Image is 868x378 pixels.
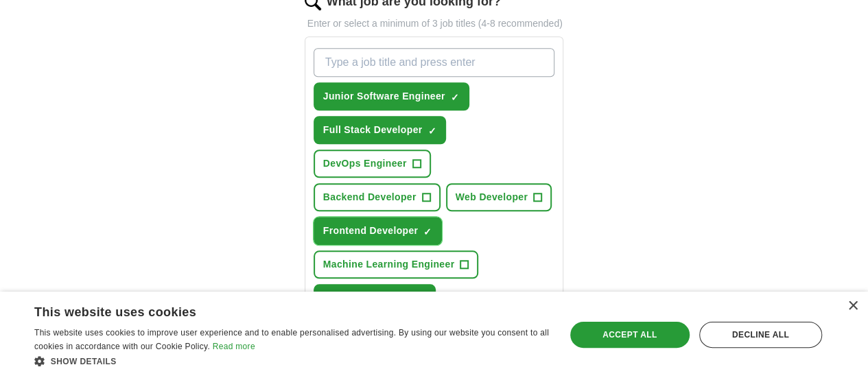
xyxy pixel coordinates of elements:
[314,150,431,178] button: DevOps Engineer
[323,291,412,305] span: Software Engineer
[314,82,469,110] button: Junior Software Engineer✓
[323,190,417,204] span: Backend Developer
[423,226,432,237] span: ✓
[213,342,255,351] a: Read more, opens a new window
[570,322,690,348] div: Accept all
[314,217,443,245] button: Frontend Developer✓
[323,257,455,272] span: Machine Learning Engineer
[847,301,858,311] div: Close
[323,156,407,171] span: DevOps Engineer
[456,190,528,204] span: Web Developer
[451,92,459,103] span: ✓
[323,89,445,104] span: Junior Software Engineer
[314,250,479,279] button: Machine Learning Engineer
[699,322,822,348] div: Decline all
[323,224,419,238] span: Frontend Developer
[51,357,117,366] span: Show details
[323,123,423,137] span: Full Stack Developer
[314,48,555,77] input: Type a job title and press enter
[34,354,550,368] div: Show details
[34,328,549,351] span: This website uses cookies to improve user experience and to enable personalised advertising. By u...
[314,284,436,312] button: Software Engineer✓
[314,116,447,144] button: Full Stack Developer✓
[314,183,441,211] button: Backend Developer
[427,126,436,137] span: ✓
[34,300,515,320] div: This website uses cookies
[446,183,552,211] button: Web Developer
[305,16,564,31] p: Enter or select a minimum of 3 job titles (4-8 recommended)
